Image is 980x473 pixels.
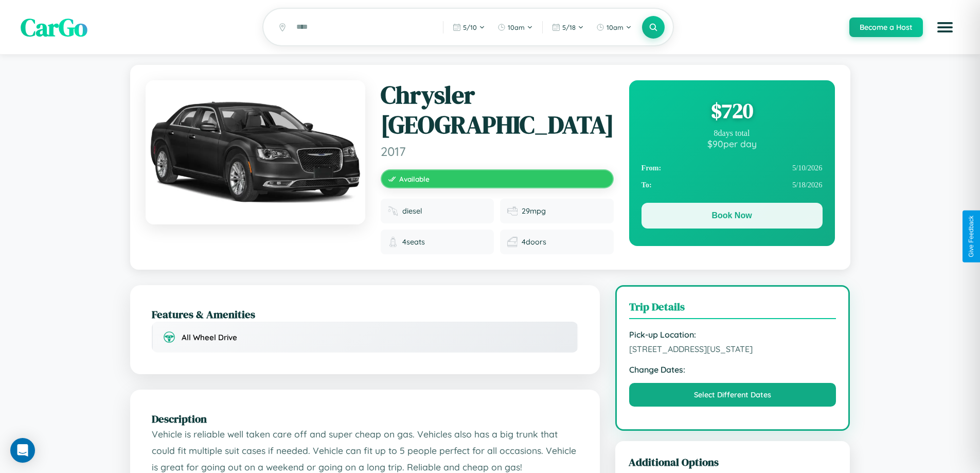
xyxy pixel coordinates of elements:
button: Open menu [931,13,959,42]
span: [STREET_ADDRESS][US_STATE] [629,344,836,354]
strong: From: [642,164,662,172]
button: 10am [591,19,637,36]
div: 5 / 10 / 2026 [642,160,823,177]
span: Available [399,174,430,183]
button: 10am [492,19,538,36]
span: 4 doors [522,237,546,247]
span: 29 mpg [522,206,546,216]
span: CarGo [21,10,87,44]
img: Seats [388,237,398,247]
div: $ 90 per day [642,138,823,149]
div: $ 720 [642,97,823,125]
strong: Change Dates: [629,364,836,375]
h3: Trip Details [629,299,836,319]
div: Open Intercom Messenger [10,438,35,463]
span: 2017 [381,144,614,159]
span: 5 / 10 [463,23,477,31]
strong: Pick-up Location: [629,329,836,340]
h2: Features & Amenities [152,307,578,322]
button: 5/10 [448,19,490,36]
span: 10am [508,23,525,31]
h2: Description [152,411,578,426]
div: 8 days total [642,129,823,138]
span: 10am [607,23,623,31]
h3: Additional Options [629,454,837,469]
span: diesel [402,206,422,216]
button: 5/18 [547,19,589,36]
span: 4 seats [402,237,425,247]
h1: Chrysler [GEOGRAPHIC_DATA] [381,80,614,139]
button: Become a Host [849,17,923,37]
img: Fuel efficiency [507,206,518,216]
span: All Wheel Drive [182,332,237,342]
button: Select Different Dates [629,383,836,407]
img: Fuel type [388,206,398,216]
span: 5 / 18 [562,23,576,31]
div: 5 / 18 / 2026 [642,177,823,194]
strong: To: [642,181,652,189]
img: Doors [507,237,518,247]
div: Give Feedback [968,216,975,257]
button: Book Now [642,203,823,229]
img: Chrysler FIFTH AVENUE 2017 [146,80,365,224]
